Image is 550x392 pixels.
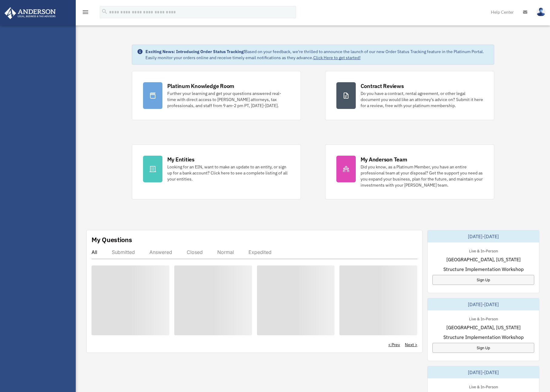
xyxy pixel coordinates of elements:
a: Contract Reviews Do you have a contract, rental agreement, or other legal document you would like... [325,71,494,120]
a: My Anderson Team Did you know, as a Platinum Member, you have an entire professional team at your... [325,144,494,199]
img: User Pic [536,8,545,16]
a: My Entities Looking for an EIN, want to make an update to an entity, or sign up for a bank accoun... [132,144,301,199]
div: Contract Reviews [361,82,404,90]
div: Live & In-Person [464,315,503,322]
i: menu [82,8,89,16]
img: Anderson Advisors Platinum Portal [3,7,58,19]
span: Structure Implementation Workshop [443,265,524,273]
div: Answered [149,249,172,255]
div: Live & In-Person [464,383,503,390]
div: Further your learning and get your questions answered real-time with direct access to [PERSON_NAM... [167,90,290,109]
div: My Anderson Team [361,156,407,163]
span: [GEOGRAPHIC_DATA], [US_STATE] [446,324,521,331]
a: Sign Up [432,343,534,353]
div: Expedited [248,249,272,255]
div: Based on your feedback, we're thrilled to announce the launch of our new Order Status Tracking fe... [145,49,489,61]
div: Closed [187,249,203,255]
div: Live & In-Person [464,247,503,254]
div: Looking for an EIN, want to make an update to an entity, or sign up for a bank account? Click her... [167,164,290,182]
div: Normal [217,249,234,255]
a: menu [82,11,89,16]
a: Platinum Knowledge Room Further your learning and get your questions answered real-time with dire... [132,71,301,120]
span: Structure Implementation Workshop [443,333,524,341]
div: My Questions [92,235,132,244]
a: Sign Up [432,275,534,285]
div: Do you have a contract, rental agreement, or other legal document you would like an attorney's ad... [361,90,483,109]
div: [DATE]-[DATE] [428,230,539,242]
div: Platinum Knowledge Room [167,82,235,90]
span: [GEOGRAPHIC_DATA], [US_STATE] [446,256,521,263]
div: [DATE]-[DATE] [428,298,539,310]
a: < Prev [388,342,400,348]
a: Click Here to get started! [313,55,361,60]
div: All [92,249,97,255]
div: [DATE]-[DATE] [428,366,539,378]
i: search [101,8,108,15]
div: Submitted [112,249,135,255]
div: Did you know, as a Platinum Member, you have an entire professional team at your disposal? Get th... [361,164,483,188]
div: My Entities [167,156,195,163]
a: Next > [405,342,417,348]
strong: Exciting News: Introducing Order Status Tracking! [145,49,245,54]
